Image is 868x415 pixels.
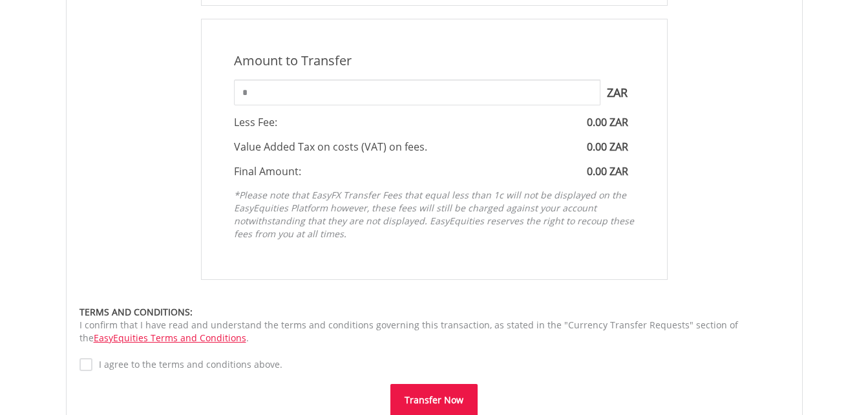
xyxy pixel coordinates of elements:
[234,164,301,178] span: Final Amount:
[587,164,628,178] span: 0.00 ZAR
[587,140,628,154] span: 0.00 ZAR
[79,306,789,319] div: TERMS AND CONDITIONS:
[234,115,277,129] span: Less Fee:
[234,140,427,154] span: Value Added Tax on costs (VAT) on fees.
[92,358,282,371] label: I agree to the terms and conditions above.
[224,52,644,70] div: Amount to Transfer
[234,189,634,240] em: *Please note that EasyFX Transfer Fees that equal less than 1c will not be displayed on the EasyE...
[600,80,635,105] span: ZAR
[587,115,628,129] span: 0.00 ZAR
[79,306,789,345] div: I confirm that I have read and understand the terms and conditions governing this transaction, as...
[94,332,246,344] a: EasyEquities Terms and Conditions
